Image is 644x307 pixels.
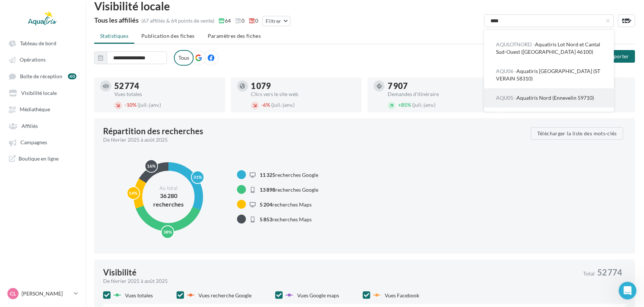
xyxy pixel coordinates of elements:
[398,102,411,108] span: 85%
[388,92,493,97] div: Demandes d'itinéraire
[4,152,81,165] a: Boutique en ligne
[597,268,622,277] span: 52 774
[12,173,116,187] div: Que pensez-vous du service de Service Client Digitaleo ?
[6,93,98,109] div: Est-ce ce que vous cherchiez ?
[4,119,81,132] a: Affiliés
[260,186,276,193] span: 13 898
[113,119,137,127] div: Ok merci
[249,17,258,24] span: 0
[107,115,142,131] div: Ok merci
[235,17,244,24] span: 0
[94,0,635,11] div: Visibilité locale
[174,50,194,66] label: Tous
[114,82,219,90] div: 52 774
[10,290,16,297] span: CL
[12,97,92,105] div: Est-ce ce que vous cherchiez ?
[20,106,50,113] span: Médiathèque
[88,214,98,225] span: Formidable
[484,62,614,88] button: AQU06 -Aquatiris [GEOGRAPHIC_DATA] (ST VERAIN 58310)
[6,168,122,192] div: Que pensez-vous du service de Service Client Digitaleo ?
[21,90,57,96] span: Visibilité locale
[141,17,214,24] div: (67 affiliés & 64 points de vente)
[4,86,81,99] a: Visibilité locale
[6,93,142,115] div: Service Client Digitaleo dit…
[260,201,273,208] span: 5 204
[6,137,122,168] div: Je vous en prie. N'hésitez pas si vous avez d'autres questions ou besoin d'aide.
[484,88,614,108] button: AQU05 -Aquatiris Nord (Ennevelin 59710)
[138,102,161,108] span: (juil.-janv.)
[398,102,401,108] span: +
[262,102,270,108] span: 6%
[20,57,46,63] span: Opérations
[388,82,493,90] div: 7 907
[20,73,62,79] span: Boîte de réception
[141,33,195,39] span: Publication des fiches
[71,82,77,88] a: Source reference 9275477:
[70,214,80,225] span: Très bien
[496,41,535,47] span: AQULOTNORD -
[208,33,261,39] span: Paramètres des fiches
[5,3,19,17] button: go back
[127,240,139,252] button: Envoyer un message…
[103,277,577,285] div: De février 2025 à août 2025
[6,168,142,192] div: Service Client Digitaleo dit…
[4,102,81,116] a: Médiathèque
[531,127,623,140] button: Télécharger la liste des mots-clés
[4,53,81,66] a: Opérations
[6,137,142,168] div: Service Client Digitaleo dit…
[125,102,137,108] span: 10%
[412,102,436,108] span: (juil.-janv.)
[6,115,142,137] div: Chloé dit…
[4,69,81,83] a: Boîte de réception 40
[218,17,231,24] span: 64
[22,123,38,129] span: Affiliés
[385,292,419,298] span: Vues Facebook
[103,136,525,143] div: De février 2025 à août 2025
[260,216,312,222] span: recherches Maps
[496,95,594,101] span: Aquatiris Nord (Ennevelin 59710)
[619,282,637,300] iframe: Intercom live chat
[114,92,219,97] div: Vues totales
[53,214,63,225] span: OK
[21,4,33,16] img: Profile image for Service Client Digitaleo
[94,17,139,23] div: Tous les affiliés
[496,68,600,82] span: Aquatiris [GEOGRAPHIC_DATA] (ST VERAIN 58310)
[23,243,29,249] button: Sélectionneur de fichier gif
[6,287,79,301] a: CL [PERSON_NAME]
[262,102,263,108] span: -
[35,243,41,249] button: Télécharger la pièce jointe
[125,292,153,298] span: Vues totales
[103,268,137,277] div: Visibilité
[4,135,81,149] a: Campagnes
[6,227,142,240] textarea: Envoyer un message...
[103,127,203,135] div: Répartition des recherches
[6,192,142,250] div: Service Client Digitaleo dit…
[4,36,81,50] a: Tableau de bord
[36,7,105,13] h1: Service Client Digitaleo
[20,40,56,46] span: Tableau de bord
[130,3,144,16] div: Fermer
[583,271,595,276] span: Total
[12,0,137,88] div: Tous vos affiliés ne reçoivent pas automatiquement le reporting Digitaleo. Les rapports d’analyse...
[251,82,356,90] div: 1 079
[496,68,516,74] span: AQU06 -
[116,3,130,17] button: Accueil
[14,200,102,209] div: Notez votre conversation
[260,186,319,193] span: recherches Google
[12,141,116,163] div: Je vous en prie. N'hésitez pas si vous avez d'autres questions ou besoin d'aide.
[484,35,614,62] button: AQULOTNORD -Aquatiris Lot Nord et Cantal Sud-Ouest ([GEOGRAPHIC_DATA] 46100)
[125,102,126,108] span: -
[35,214,46,225] span: Mauvais
[262,16,290,26] button: Filtrer
[198,292,252,298] span: Vues recherche Google
[260,201,312,208] span: recherches Maps
[22,290,71,297] p: [PERSON_NAME]
[20,139,47,146] span: Campagnes
[260,216,273,222] span: 5 853
[496,95,516,101] span: AQU05 -
[496,41,600,55] span: Aquatiris Lot Nord et Cantal Sud-Ouest ([GEOGRAPHIC_DATA] 46100)
[68,73,76,79] div: 40
[18,214,28,225] span: Terrible
[260,172,276,178] span: 11 325
[602,50,635,63] button: Exporter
